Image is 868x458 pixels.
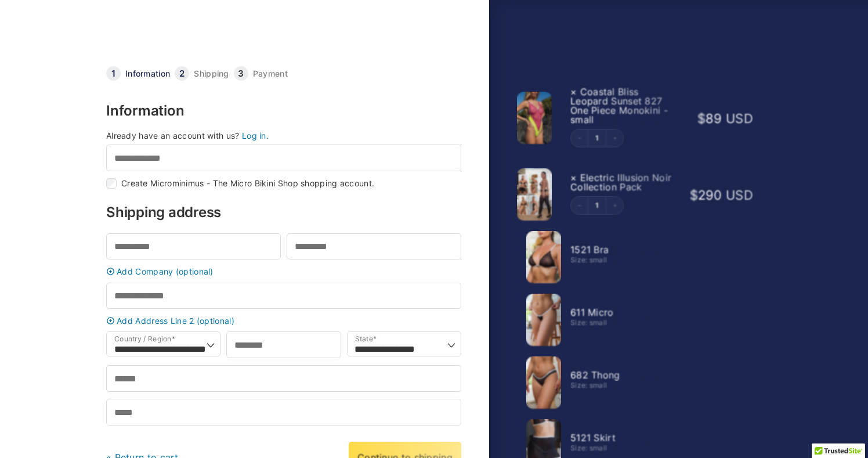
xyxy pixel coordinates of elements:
[253,70,288,78] a: Payment
[194,70,229,78] a: Shipping
[242,131,269,140] a: Log in.
[106,104,461,118] h3: Information
[106,205,461,219] h3: Shipping address
[125,70,170,78] a: Information
[106,131,240,140] span: Already have an account with us?
[103,267,464,276] a: Add Company (optional)
[103,316,464,325] a: Add Address Line 2 (optional)
[121,179,374,187] label: Create Microminimus - The Micro Bikini Shop shopping account.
